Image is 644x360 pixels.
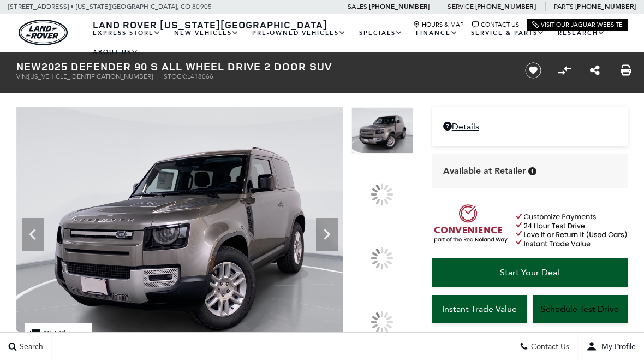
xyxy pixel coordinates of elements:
span: Start Your Deal [500,267,559,278]
a: [STREET_ADDRESS] • [US_STATE][GEOGRAPHIC_DATA], CO 80905 [8,3,212,10]
a: About Us [86,43,145,62]
a: Schedule Test Drive [533,295,628,323]
button: Compare vehicle [556,62,573,79]
a: Instant Trade Value [432,295,527,323]
a: [PHONE_NUMBER] [369,2,430,11]
a: Research [551,23,612,43]
div: (35) Photos [25,323,92,344]
a: Pre-Owned Vehicles [246,23,353,43]
div: Vehicle is in stock and ready for immediate delivery. Due to demand, availability is subject to c... [528,167,536,175]
a: Contact Us [472,21,519,28]
span: Land Rover [US_STATE][GEOGRAPHIC_DATA] [93,18,327,31]
a: [PHONE_NUMBER] [575,2,636,11]
h1: 2025 Defender 90 S All Wheel Drive 2 Door SUV [16,61,507,73]
span: My Profile [597,342,636,351]
a: land-rover [19,20,68,45]
nav: Main Navigation [86,23,628,62]
a: Visit Our Jaguar Website [532,21,623,28]
a: Service & Parts [464,23,551,43]
a: Land Rover [US_STATE][GEOGRAPHIC_DATA] [86,18,334,31]
a: Share this New 2025 Defender 90 S All Wheel Drive 2 Door SUV [590,64,600,77]
span: Search [17,342,43,351]
span: Contact Us [528,342,569,351]
span: Instant Trade Value [442,304,517,314]
a: Specials [353,23,409,43]
button: Save vehicle [521,62,545,79]
span: [US_VEHICLE_IDENTIFICATION_NUMBER] [28,73,153,80]
span: Service [448,3,473,10]
a: Details [443,121,617,132]
a: EXPRESS STORE [86,23,168,43]
a: [PHONE_NUMBER] [475,2,536,11]
span: Sales [348,3,367,10]
strong: New [16,59,41,74]
span: VIN: [16,73,28,80]
a: Start Your Deal [432,258,628,287]
button: user-profile-menu [578,333,644,360]
a: Hours & Map [413,21,464,28]
a: Finance [409,23,464,43]
span: Stock: [164,73,187,80]
span: Schedule Test Drive [541,304,619,314]
img: New 2025 Silicon Silver LAND ROVER S image 1 [351,107,413,154]
img: Land Rover [19,20,68,45]
span: L418066 [187,73,213,80]
img: New 2025 Silicon Silver LAND ROVER S image 1 [16,107,343,352]
span: Available at Retailer [443,165,526,177]
a: New Vehicles [168,23,246,43]
a: Print this New 2025 Defender 90 S All Wheel Drive 2 Door SUV [621,64,631,77]
span: Parts [554,3,574,10]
